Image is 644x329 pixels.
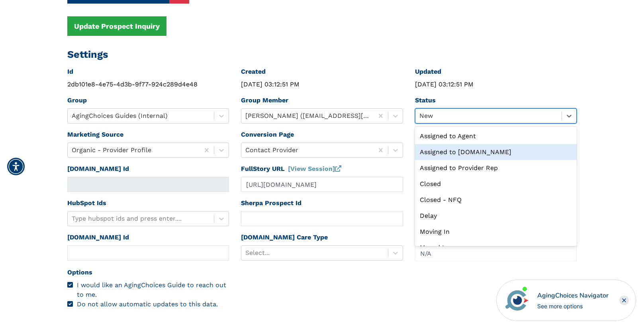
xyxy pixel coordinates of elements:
div: I would like an AgingChoices Guide to reach out to me. [77,280,229,300]
label: Created [241,67,266,76]
div: Assigned to Provider Rep [415,160,577,176]
div: Delay [415,208,577,224]
label: Marketing Source [67,130,123,139]
label: Id [67,67,73,76]
div: 2db101e8-4e75-4d3b-9f77-924c289d4e48 [67,80,229,89]
div: Do not allow automatic updates to this data. [77,300,229,309]
a: [View Session] [288,165,341,172]
div: Moving In [415,224,577,240]
div: I would like an AgingChoices Guide to reach out to me. [67,280,229,300]
label: Conversion Page [241,130,294,139]
label: FullStory URL [241,164,341,174]
label: Options [67,268,92,277]
div: Assigned to Agent [415,128,577,144]
label: Group Member [241,96,288,105]
button: Update Prospect Inquiry [67,16,166,36]
div: Accessibility Menu [7,158,25,175]
div: Assigned to [DOMAIN_NAME] [415,144,577,160]
label: Updated [415,67,441,76]
label: [DOMAIN_NAME] Id [67,164,129,174]
label: HubSpot Ids [67,198,106,208]
label: Status [415,96,436,105]
h2: Settings [67,49,577,61]
div: Moved In [415,240,577,256]
div: AgingChoices Navigator [537,291,609,300]
div: Popover trigger [415,245,577,261]
div: Closed - NFQ [415,192,577,208]
div: [DATE] 03:12:51 PM [241,80,403,89]
div: Do not allow automatic updates to this data. [67,300,229,309]
label: [DOMAIN_NAME] Care Type [241,233,328,242]
div: Closed [415,176,577,192]
div: See more options [537,302,609,310]
div: [DATE] 03:12:51 PM [415,80,577,89]
label: [DOMAIN_NAME] Id [67,233,129,242]
div: Close [619,296,629,305]
label: Sherpa Prospect Id [241,198,301,208]
label: Group [67,96,87,105]
img: avatar [503,287,530,314]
